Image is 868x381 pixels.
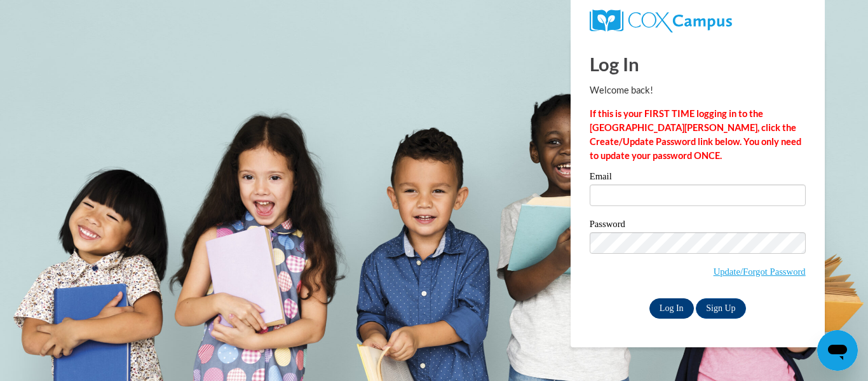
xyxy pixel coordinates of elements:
strong: If this is your FIRST TIME logging in to the [GEOGRAPHIC_DATA][PERSON_NAME], click the Create/Upd... [590,108,801,161]
a: Sign Up [696,298,745,319]
p: Welcome back! [590,83,806,97]
input: Log In [649,298,694,319]
label: Email [590,172,806,184]
a: Update/Forgot Password [714,267,806,277]
img: COX Campus [590,10,732,32]
a: COX Campus [590,10,806,32]
label: Password [590,219,806,232]
h1: Log In [590,51,806,77]
iframe: Button to launch messaging window [817,330,858,371]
